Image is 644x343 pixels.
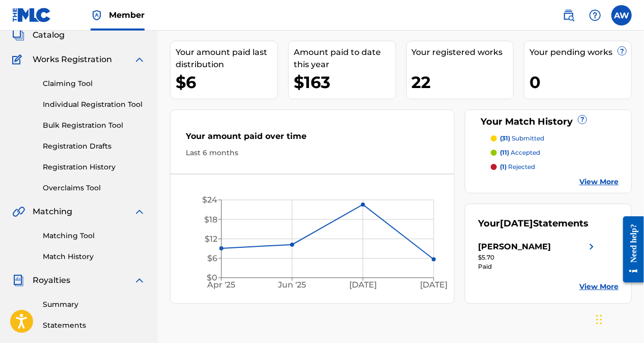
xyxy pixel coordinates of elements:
[294,71,396,94] div: $163
[176,46,277,71] div: Your amount paid last distribution
[133,206,146,218] img: expand
[43,320,146,331] a: Statements
[133,53,146,66] img: expand
[43,299,146,310] a: Summary
[204,215,217,224] tspan: $18
[578,116,586,124] span: ?
[43,183,146,193] a: Overclaims Tool
[133,274,146,287] img: expand
[43,78,146,89] a: Claiming Tool
[611,5,632,25] div: User Menu
[585,5,605,25] div: Help
[91,9,103,21] img: Top Rightsholder
[579,281,619,292] a: View More
[207,273,217,283] tspan: $0
[12,29,65,41] a: CatalogCatalog
[33,29,65,41] span: Catalog
[43,99,146,110] a: Individual Registration Tool
[43,251,146,262] a: Match History
[500,148,540,157] p: accepted
[529,71,631,94] div: 0
[202,195,217,205] tspan: $24
[186,130,439,148] div: Your amount paid over time
[12,206,25,218] img: Matching
[176,71,277,94] div: $6
[491,134,619,143] a: (31) submitted
[478,217,589,231] div: Your Statements
[500,218,533,229] span: [DATE]
[558,5,579,25] a: Public Search
[12,53,25,66] img: Works Registration
[207,253,217,263] tspan: $6
[500,134,544,143] p: submitted
[478,115,619,129] div: Your Match History
[12,29,24,41] img: Catalog
[500,163,507,170] span: (1)
[478,253,597,262] div: $5.70
[618,47,626,55] span: ?
[478,241,597,271] a: [PERSON_NAME]right chevron icon$5.70Paid
[186,148,439,158] div: Last 6 months
[491,148,619,157] a: (11) accepted
[207,280,235,290] tspan: Apr '25
[43,120,146,131] a: Bulk Registration Tool
[43,141,146,152] a: Registration Drafts
[12,8,51,22] img: MLC Logo
[294,46,396,71] div: Amount paid to date this year
[596,304,602,335] div: Drag
[500,134,510,142] span: (31)
[109,9,145,21] span: Member
[33,274,70,287] span: Royalties
[500,162,535,171] p: rejected
[593,294,644,343] iframe: Chat Widget
[500,149,509,156] span: (11)
[529,46,631,59] div: Your pending works
[478,262,597,271] div: Paid
[579,177,619,187] a: View More
[12,274,24,287] img: Royalties
[33,53,112,66] span: Works Registration
[491,162,619,171] a: (1) rejected
[585,241,598,253] img: right chevron icon
[278,280,306,290] tspan: Jun '25
[43,231,146,241] a: Matching Tool
[349,280,377,290] tspan: [DATE]
[43,162,146,173] a: Registration History
[420,280,447,290] tspan: [DATE]
[478,241,551,253] div: [PERSON_NAME]
[33,206,72,218] span: Matching
[563,9,575,21] img: search
[615,209,644,291] iframe: Resource Center
[205,234,217,244] tspan: $12
[589,9,601,21] img: help
[412,46,514,59] div: Your registered works
[412,71,514,94] div: 22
